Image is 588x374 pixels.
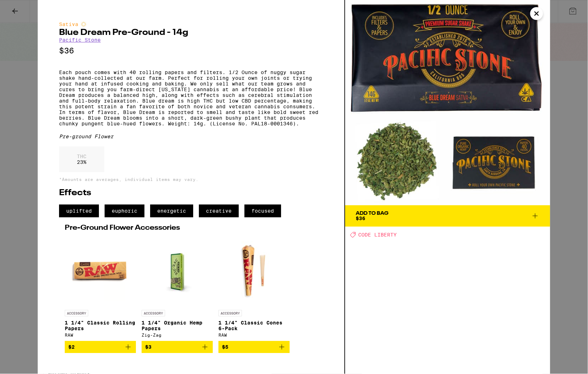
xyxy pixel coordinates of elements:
span: focused [244,204,281,217]
div: RAW [218,333,290,337]
img: RAW - 1 1/4" Classic Cones 6-Pack [218,235,290,306]
img: sativaColor.svg [81,21,86,27]
span: $36 [356,215,365,221]
div: RAW [65,333,136,337]
a: Open page for 1 1/4" Classic Rolling Papers from RAW [65,235,136,341]
div: Add To Bag [356,211,388,216]
span: energetic [150,204,193,217]
p: *Amounts are averages, individual items may vary. [59,177,323,182]
a: Pacific Stone [59,37,101,43]
a: Open page for 1 1/4" Organic Hemp Papers from Zig-Zag [142,235,213,341]
span: CODE LIBERTY [358,232,397,238]
h2: Effects [59,189,323,197]
button: Add to bag [142,341,213,353]
p: ACCESSORY [218,310,242,316]
img: RAW - 1 1/4" Classic Rolling Papers [65,235,136,306]
p: ACCESSORY [65,310,88,316]
div: Pre-ground Flower [59,134,323,139]
p: $36 [59,46,323,55]
span: creative [199,204,239,217]
span: $2 [68,344,75,350]
span: $5 [222,344,228,350]
h2: Pre-Ground Flower Accessories [65,224,317,232]
div: Zig-Zag [142,333,213,337]
button: Close [530,7,543,20]
span: uplifted [59,204,99,217]
h2: Blue Dream Pre-Ground - 14g [59,28,323,37]
p: Each pouch comes with 40 rolling papers and filters. 1/2 Ounce of nuggy sugar shake hand-collecte... [59,69,323,126]
button: Add to bag [218,341,290,353]
span: euphoric [105,204,144,217]
p: ACCESSORY [142,310,165,316]
p: THC [77,154,86,159]
p: 1 1/4" Organic Hemp Papers [142,320,213,331]
img: Zig-Zag - 1 1/4" Organic Hemp Papers [142,235,213,306]
div: 23 % [59,146,104,172]
span: Hi. Need any help? [4,5,51,11]
button: Add To Bag$36 [345,205,550,227]
span: $3 [145,344,152,350]
p: 1 1/4" Classic Cones 6-Pack [218,320,290,331]
p: 1 1/4" Classic Rolling Papers [65,320,136,331]
a: Open page for 1 1/4" Classic Cones 6-Pack from RAW [218,235,290,341]
div: Sativa [59,21,323,27]
button: Add to bag [65,341,136,353]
